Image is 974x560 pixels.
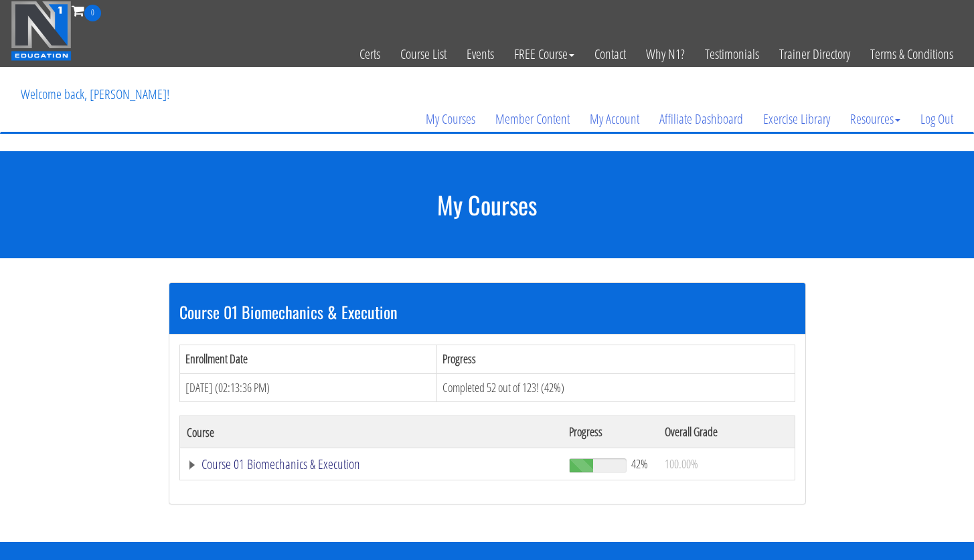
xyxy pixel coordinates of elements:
[631,456,648,471] span: 42%
[649,87,753,151] a: Affiliate Dashboard
[457,21,504,87] a: Events
[658,416,795,448] th: Overall Grade
[179,416,562,448] th: Course
[753,87,840,151] a: Exercise Library
[84,5,101,21] span: 0
[179,345,436,373] th: Enrollment Date
[584,21,636,87] a: Contact
[187,458,556,471] a: Course 01 Biomechanics & Execution
[416,87,485,151] a: My Courses
[860,21,963,87] a: Terms & Conditions
[485,87,580,151] a: Member Content
[11,1,72,61] img: n1-education
[562,416,658,448] th: Progress
[179,303,795,320] h3: Course 01 Biomechanics & Execution
[580,87,649,151] a: My Account
[840,87,910,151] a: Resources
[11,68,179,121] p: Welcome back, [PERSON_NAME]!
[349,21,390,87] a: Certs
[179,373,436,402] td: [DATE] (02:13:36 PM)
[72,1,101,19] a: 0
[910,87,963,151] a: Log Out
[636,21,695,87] a: Why N1?
[695,21,769,87] a: Testimonials
[436,373,795,402] td: Completed 52 out of 123! (42%)
[658,448,795,480] td: 100.00%
[390,21,457,87] a: Course List
[436,345,795,373] th: Progress
[504,21,584,87] a: FREE Course
[769,21,860,87] a: Trainer Directory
